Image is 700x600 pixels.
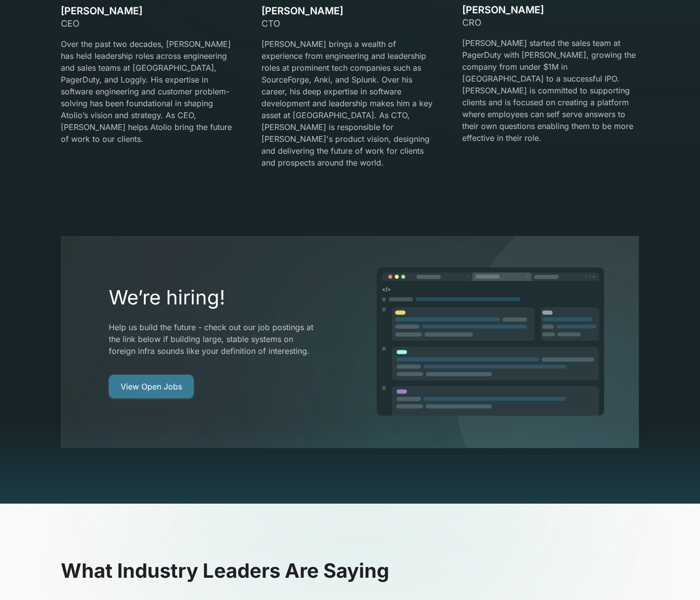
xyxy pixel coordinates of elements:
h2: We’re hiring! [109,286,322,309]
h2: What Industry Leaders Are Saying [61,559,639,583]
iframe: Chat Widget [651,553,700,600]
p: [PERSON_NAME] started the sales team at PagerDuty with [PERSON_NAME], growing the company from un... [462,37,639,144]
p: Help us build the future - check out our job postings at the link below if building large, stable... [109,321,322,357]
a: View Open Jobs [109,375,194,398]
img: image [376,267,605,417]
p: [PERSON_NAME] brings a wealth of experience from engineering and leadership roles at prominent te... [262,38,438,169]
p: Over the past two decades, [PERSON_NAME] has held leadership roles across engineering and sales t... [61,38,238,145]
